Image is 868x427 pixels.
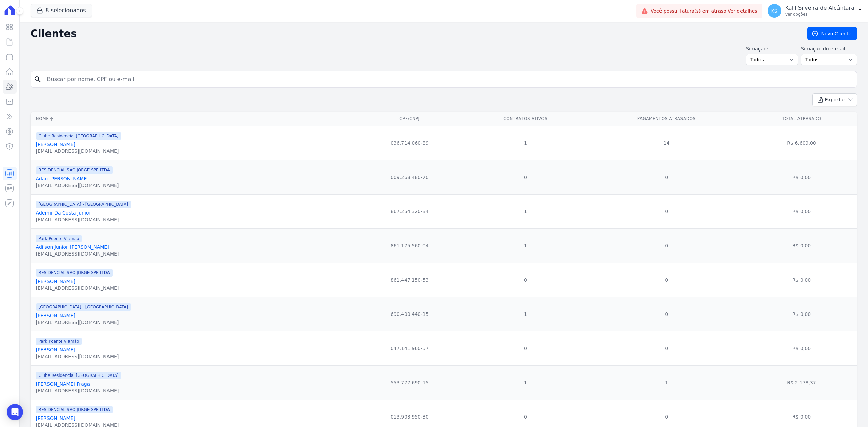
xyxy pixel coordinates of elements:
a: Ver detalhes [728,8,757,14]
td: 047.141.960-57 [356,331,464,365]
span: RESIDENCIAL SAO JORGE SPE LTDA [36,406,113,413]
td: 553.777.690-15 [356,365,464,400]
span: [GEOGRAPHIC_DATA] - [GEOGRAPHIC_DATA] [36,303,131,311]
a: Ademir Da Costa Junior [36,210,91,216]
td: R$ 0,00 [746,228,857,263]
td: 1 [463,194,587,228]
span: [GEOGRAPHIC_DATA] - [GEOGRAPHIC_DATA] [36,201,131,208]
td: 0 [587,194,746,228]
td: 861.447.150-53 [356,263,464,297]
a: [PERSON_NAME] [36,313,75,318]
h2: Clientes [31,27,796,40]
div: [EMAIL_ADDRESS][DOMAIN_NAME] [36,319,131,326]
span: KS [771,8,777,13]
span: Park Poente Viamão [36,235,82,242]
td: R$ 0,00 [746,297,857,331]
button: KS Kalil Silveira de Alcântara Ver opções [762,1,868,20]
td: 690.400.440-15 [356,297,464,331]
a: [PERSON_NAME] [36,279,75,284]
label: Situação do e-mail: [801,45,857,53]
td: R$ 0,00 [746,160,857,194]
a: [PERSON_NAME] [36,142,75,147]
td: 1 [463,228,587,263]
div: [EMAIL_ADDRESS][DOMAIN_NAME] [36,250,119,257]
td: 1 [587,365,746,400]
i: search [34,75,42,83]
td: 0 [587,228,746,263]
div: [EMAIL_ADDRESS][DOMAIN_NAME] [36,387,121,394]
td: 0 [587,263,746,297]
td: 0 [587,160,746,194]
td: 0 [587,331,746,365]
td: R$ 2.178,37 [746,365,857,400]
td: 009.268.480-70 [356,160,464,194]
a: [PERSON_NAME] [36,347,75,352]
label: Situação: [746,45,798,53]
p: Kalil Silveira de Alcântara [785,5,854,12]
td: 1 [463,126,587,160]
div: Open Intercom Messenger [7,404,23,420]
span: Você possui fatura(s) em atraso. [651,7,757,15]
td: 0 [463,331,587,365]
a: Adão [PERSON_NAME] [36,176,89,181]
td: 0 [463,160,587,194]
td: R$ 6.609,00 [746,126,857,160]
span: Park Poente Viamão [36,338,82,345]
td: R$ 0,00 [746,263,857,297]
th: CPF/CNPJ [356,112,464,126]
a: Adilson Junior [PERSON_NAME] [36,244,109,250]
td: 1 [463,297,587,331]
span: RESIDENCIAL SAO JORGE SPE LTDA [36,166,113,174]
td: 861.175.560-04 [356,228,464,263]
div: [EMAIL_ADDRESS][DOMAIN_NAME] [36,182,119,189]
a: Novo Cliente [807,27,857,40]
td: 036.714.060-89 [356,126,464,160]
div: [EMAIL_ADDRESS][DOMAIN_NAME] [36,285,119,291]
th: Nome [31,112,356,126]
td: 1 [463,365,587,400]
p: Ver opções [785,12,854,17]
td: 14 [587,126,746,160]
a: [PERSON_NAME] Fraga [36,381,90,387]
td: 0 [587,297,746,331]
div: [EMAIL_ADDRESS][DOMAIN_NAME] [36,148,121,155]
span: Clube Residencial [GEOGRAPHIC_DATA] [36,372,121,379]
div: [EMAIL_ADDRESS][DOMAIN_NAME] [36,216,131,223]
div: [EMAIL_ADDRESS][DOMAIN_NAME] [36,353,119,360]
td: 0 [463,263,587,297]
span: Clube Residencial [GEOGRAPHIC_DATA] [36,132,121,140]
a: [PERSON_NAME] [36,415,75,421]
td: R$ 0,00 [746,194,857,228]
button: 8 selecionados [31,4,92,17]
button: Exportar [812,93,857,106]
th: Pagamentos Atrasados [587,112,746,126]
input: Buscar por nome, CPF ou e-mail [43,73,854,86]
th: Total Atrasado [746,112,857,126]
th: Contratos Ativos [463,112,587,126]
td: 867.254.320-34 [356,194,464,228]
td: R$ 0,00 [746,331,857,365]
span: RESIDENCIAL SAO JORGE SPE LTDA [36,269,113,277]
